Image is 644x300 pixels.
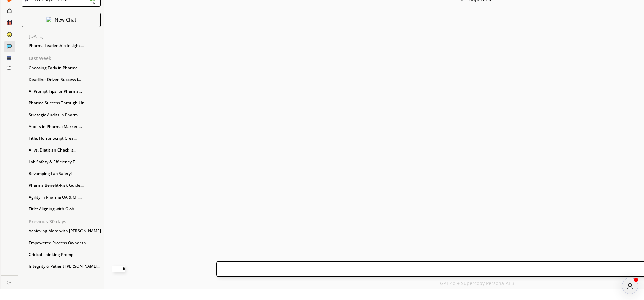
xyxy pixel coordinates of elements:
div: Strategic Audits in Pharm... [25,110,104,120]
div: Choosing Early in Pharma ... [25,63,104,73]
p: [DATE] [29,34,104,39]
div: Lab Safety & Efficiency T... [25,157,104,167]
div: Title: Horror Script Crea... [25,133,104,143]
button: atlas-launcher [622,278,638,294]
div: Integrity & Patient [PERSON_NAME]... [25,261,104,271]
div: Deadline-Driven Success i... [25,75,104,85]
div: Achieving More with [PERSON_NAME]... [25,226,104,236]
div: Pharma Leadership Insight... [25,41,104,51]
a: Close [1,275,18,287]
p: Previous 30 days [29,219,104,224]
div: atlas-message-author-avatar [622,278,638,294]
div: Agility in Pharma QA & MF... [25,192,104,202]
div: Audits in Pharma: Market ... [25,122,104,132]
div: Title: Aligning with Glob... [25,204,104,214]
div: Pharma Benefit-Risk Guide... [25,180,104,190]
img: Close [7,280,11,284]
img: Close [46,17,51,22]
div: AI vs. Dietitian Checklis... [25,145,104,155]
div: Critical Thinking Prompt [25,250,104,260]
p: GPT 4o + Supercopy Persona-AI 3 [440,281,514,286]
div: Pharma Success Through Un... [25,98,104,108]
div: AI Prompt Tips for Pharma... [25,86,104,96]
p: Last Week [29,56,104,61]
p: New Chat [55,17,76,23]
div: Revamping Lab Safety! [25,169,104,179]
div: Empowered Process Ownersh... [25,238,104,248]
